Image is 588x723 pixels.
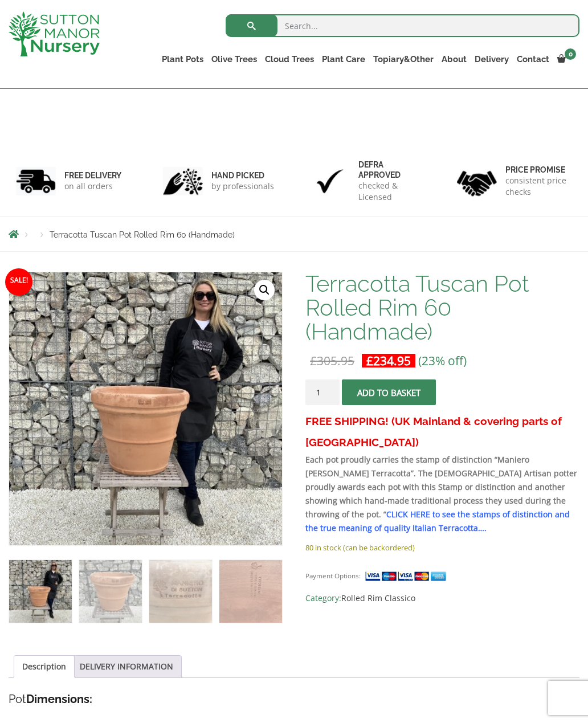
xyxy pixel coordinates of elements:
h6: FREE DELIVERY [64,170,121,181]
p: 80 in stock (can be backordered) [305,541,579,554]
a: Cloud Trees [261,51,318,67]
h6: Price promise [505,165,572,175]
p: consistent price checks [505,175,572,198]
a: 0 [553,51,579,67]
img: Terracotta Tuscan Pot Rolled Rim 60 (Handmade) [9,560,72,623]
span: £ [310,353,317,369]
h4: Pot [9,691,579,708]
h6: Defra approved [358,160,425,180]
h6: hand picked [211,170,274,181]
h1: Terracotta Tuscan Pot Rolled Rim 60 (Handmade) [305,272,579,344]
img: 3.jpg [310,167,350,196]
img: logo [9,11,100,56]
img: Terracotta Tuscan Pot Rolled Rim 60 (Handmade) - Image 2 [79,560,142,623]
p: on all orders [64,181,121,192]
img: 1.jpg [16,167,56,196]
a: View full-screen image gallery [254,280,275,300]
a: Topiary&Other [369,51,438,67]
img: payment supported [365,570,450,582]
a: Plant Pots [158,51,207,67]
nav: Breadcrumbs [9,230,579,239]
input: Search... [226,14,579,37]
span: £ [366,353,373,369]
p: checked & Licensed [358,180,425,203]
span: …. [305,509,570,533]
a: Rolled Rim Classico [341,593,415,603]
small: Payment Options: [305,571,361,580]
a: CLICK HERE to see the stamps of distinction and the true meaning of quality Italian Terracotta [305,509,570,533]
a: Delivery [471,51,513,67]
a: Contact [513,51,553,67]
img: 2.jpg [163,167,203,196]
strong: Each pot proudly carries the stamp of distinction “Maniero [PERSON_NAME] Terracotta”. The [DEMOGR... [305,454,577,533]
span: Sale! [5,268,32,296]
strong: Dimensions: [26,692,92,706]
span: Category: [305,591,579,605]
a: Description [22,656,66,677]
img: 4.jpg [457,164,497,198]
h3: FREE SHIPPING! (UK Mainland & covering parts of [GEOGRAPHIC_DATA]) [305,411,579,453]
img: Terracotta Tuscan Pot Rolled Rim 60 (Handmade) - Image 3 [149,560,212,623]
span: (23% off) [418,353,467,369]
a: DELIVERY INFORMATION [80,656,173,677]
img: Terracotta Tuscan Pot Rolled Rim 60 (Handmade) - Image 4 [219,560,282,623]
p: by professionals [211,181,274,192]
a: Olive Trees [207,51,261,67]
input: Product quantity [305,379,340,405]
bdi: 234.95 [366,353,411,369]
bdi: 305.95 [310,353,354,369]
span: Terracotta Tuscan Pot Rolled Rim 60 (Handmade) [50,230,235,239]
a: About [438,51,471,67]
a: Plant Care [318,51,369,67]
span: 0 [565,48,576,60]
button: Add to basket [342,379,436,405]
